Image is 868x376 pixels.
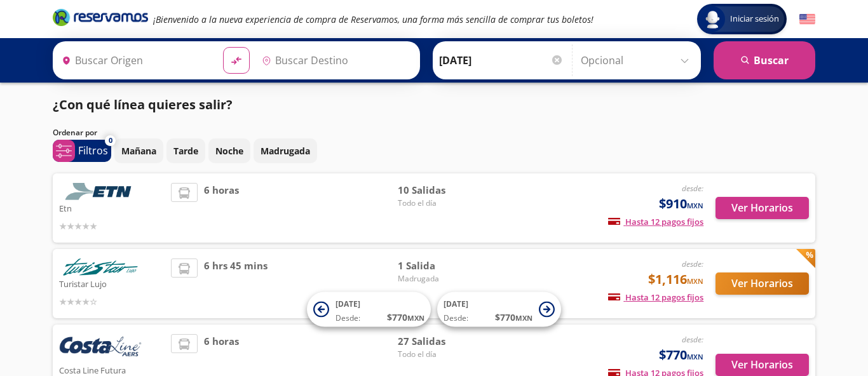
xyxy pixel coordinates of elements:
[59,258,142,276] img: Turistar Lujo
[153,13,593,25] em: ¡Bienvenido a la nueva experiencia de compra de Reservamos, una forma más sencilla de comprar tus...
[204,258,268,309] span: 6 hrs 45 mins
[687,201,703,210] small: MXN
[208,138,250,163] button: Noche
[444,312,468,324] span: Desde:
[336,299,360,309] span: [DATE]
[59,276,165,291] p: Turistar Lujo
[59,200,165,215] p: Etn
[608,216,703,227] span: Hasta 12 pagos fijos
[257,44,413,76] input: Buscar Destino
[687,276,703,286] small: MXN
[407,313,424,323] small: MXN
[59,183,142,200] img: Etn
[648,270,703,289] span: $1,116
[53,8,148,27] i: Brand Logo
[715,272,809,295] button: Ver Horarios
[682,258,703,269] em: desde:
[336,312,360,324] span: Desde:
[437,292,561,327] button: [DATE]Desde:$770MXN
[254,138,317,163] button: Madrugada
[53,8,148,30] a: Brand Logo
[398,334,487,349] span: 27 Salidas
[59,334,142,362] img: Costa Line Futura
[515,313,532,323] small: MXN
[109,135,112,146] span: 0
[725,13,784,25] span: Iniciar sesión
[444,299,468,309] span: [DATE]
[398,183,487,198] span: 10 Salidas
[659,346,703,365] span: $770
[398,198,487,209] span: Todo el día
[495,311,532,324] span: $ 770
[398,349,487,360] span: Todo el día
[715,197,809,219] button: Ver Horarios
[57,44,213,76] input: Buscar Origen
[439,44,564,76] input: Elegir Fecha
[53,95,233,114] p: ¿Con qué línea quieres salir?
[687,352,703,361] small: MXN
[682,334,703,345] em: desde:
[53,140,111,162] button: 0Filtros
[799,11,815,27] button: English
[387,311,424,324] span: $ 770
[682,183,703,194] em: desde:
[53,127,97,138] p: Ordenar por
[261,144,310,158] p: Madrugada
[581,44,695,76] input: Opcional
[173,144,198,158] p: Tarde
[398,273,487,285] span: Madrugada
[307,292,431,327] button: [DATE]Desde:$770MXN
[204,183,239,233] span: 6 horas
[659,194,703,213] span: $910
[715,354,809,376] button: Ver Horarios
[121,144,156,158] p: Mañana
[166,138,205,163] button: Tarde
[608,292,703,303] span: Hasta 12 pagos fijos
[114,138,163,163] button: Mañana
[78,143,108,158] p: Filtros
[714,41,815,79] button: Buscar
[398,258,487,273] span: 1 Salida
[215,144,243,158] p: Noche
